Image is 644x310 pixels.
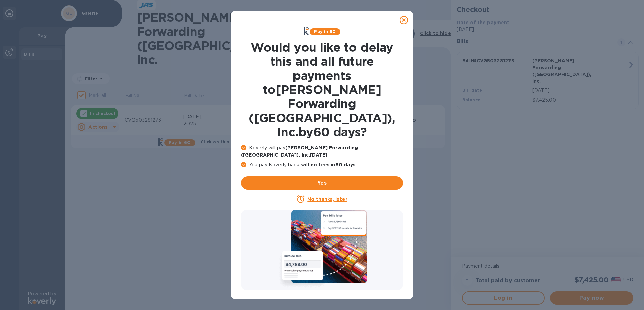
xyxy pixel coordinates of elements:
[241,144,403,159] p: Koverly will pay
[314,29,336,34] b: Pay in 60
[241,40,403,139] h1: Would you like to delay this and all future payments to [PERSON_NAME] Forwarding ([GEOGRAPHIC_DAT...
[307,196,347,202] u: No thanks, later
[241,176,403,190] button: Yes
[241,161,403,168] p: You pay Koverly back with
[311,162,357,167] b: no fees in 60 days .
[246,179,398,187] span: Yes
[241,145,358,158] b: [PERSON_NAME] Forwarding ([GEOGRAPHIC_DATA]), Inc. [DATE]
